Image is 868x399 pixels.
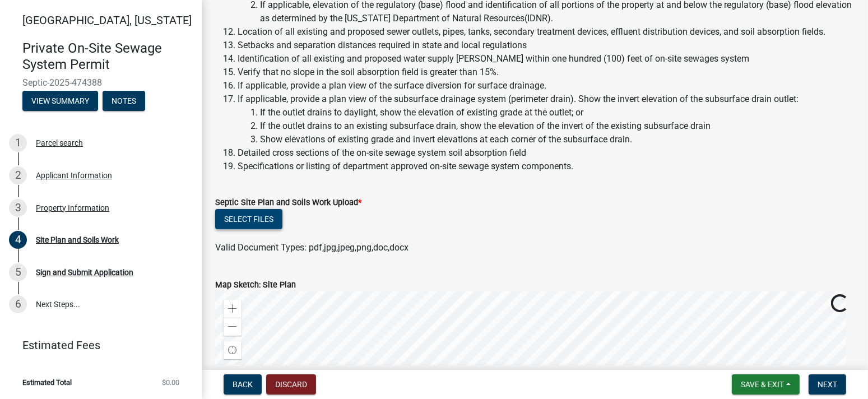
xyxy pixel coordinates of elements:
span: Save & Exit [741,380,784,389]
h4: Private On-Site Sewage System Permit [22,40,193,73]
button: Back [224,374,262,395]
button: Next [809,374,846,395]
button: Select files [215,209,282,229]
a: Estimated Fees [9,334,184,356]
span: [GEOGRAPHIC_DATA], [US_STATE] [22,13,192,27]
div: Find my location [224,341,242,359]
div: Sign and Submit Application [36,268,133,276]
div: 3 [9,199,27,217]
div: Applicant Information [36,171,112,179]
span: Next [818,380,837,389]
li: If the outlet drains to daylight, show the elevation of existing grade at the outlet; or [260,106,855,119]
span: Estimated Total [22,379,72,386]
li: Verify that no slope in the soil absorption field is greater than 15%. [238,66,855,79]
div: Zoom in [224,300,242,318]
li: If applicable, provide a plan view of the surface diversion for surface drainage. [238,79,855,92]
wm-modal-confirm: Notes [103,97,145,106]
button: Save & Exit [732,374,800,395]
span: $0.00 [162,379,179,386]
div: 1 [9,134,27,152]
li: Detailed cross sections of the on-site sewage system soil absorption field [238,146,855,160]
li: Location of all existing and proposed sewer outlets, pipes, tanks, secondary treatment devices, e... [238,25,855,39]
li: Show elevations of existing grade and invert elevations at each corner of the subsurface drain. [260,133,855,146]
div: 4 [9,231,27,249]
span: Valid Document Types: pdf,jpg,jpeg,png,doc,docx [215,242,409,253]
div: Property Information [36,204,109,212]
span: Septic-2025-474388 [22,77,179,88]
div: 2 [9,166,27,184]
div: Zoom out [224,318,242,336]
button: Notes [103,91,145,111]
label: Map Sketch: Site Plan [215,281,296,289]
div: Parcel search [36,139,83,147]
div: 6 [9,295,27,313]
button: View Summary [22,91,98,111]
li: If applicable, provide a plan view of the subsurface drainage system (perimeter drain). Show the ... [238,92,855,146]
li: If the outlet drains to an existing subsurface drain, show the elevation of the invert of the exi... [260,119,855,133]
div: 5 [9,263,27,281]
button: Discard [266,374,316,395]
li: Specifications or listing of department approved on-site sewage system components. [238,160,855,173]
div: Site Plan and Soils Work [36,236,119,244]
span: Back [233,380,253,389]
wm-modal-confirm: Summary [22,97,98,106]
li: Identification of all existing and proposed water supply [PERSON_NAME] within one hundred (100) f... [238,52,855,66]
label: Septic Site Plan and Soils Work Upload [215,199,361,207]
li: Setbacks and separation distances required in state and local regulations [238,39,855,52]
